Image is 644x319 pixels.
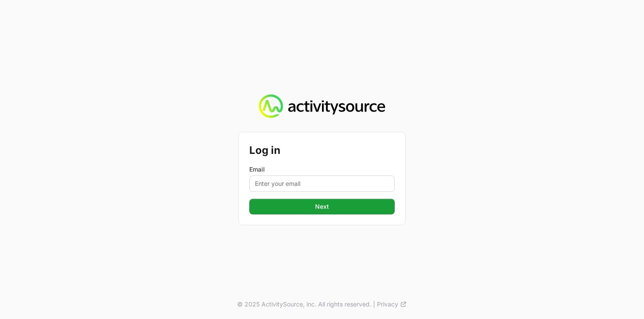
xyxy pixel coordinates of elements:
h2: Log in [249,143,395,158]
input: Enter your email [249,175,395,192]
label: Email [249,165,395,174]
span: Next [254,201,390,212]
p: © 2025 ActivitySource, inc. All rights reserved. [237,300,371,309]
img: Activity Source [259,94,385,118]
button: Next [249,199,395,214]
a: Privacy [377,300,407,309]
span: | [373,300,375,309]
